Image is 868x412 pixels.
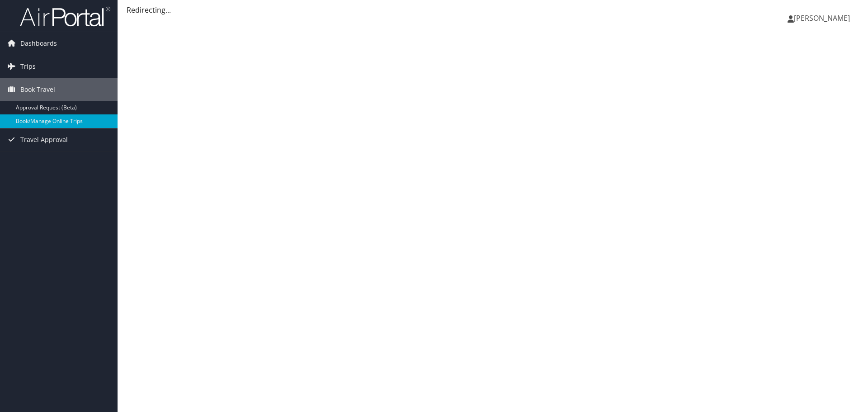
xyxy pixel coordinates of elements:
[127,5,859,15] div: Redirecting...
[20,6,110,27] img: airportal-logo.png
[20,55,36,78] span: Trips
[20,78,55,101] span: Book Travel
[20,32,57,55] span: Dashboards
[788,5,859,32] a: [PERSON_NAME]
[794,13,850,23] span: [PERSON_NAME]
[20,128,68,151] span: Travel Approval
